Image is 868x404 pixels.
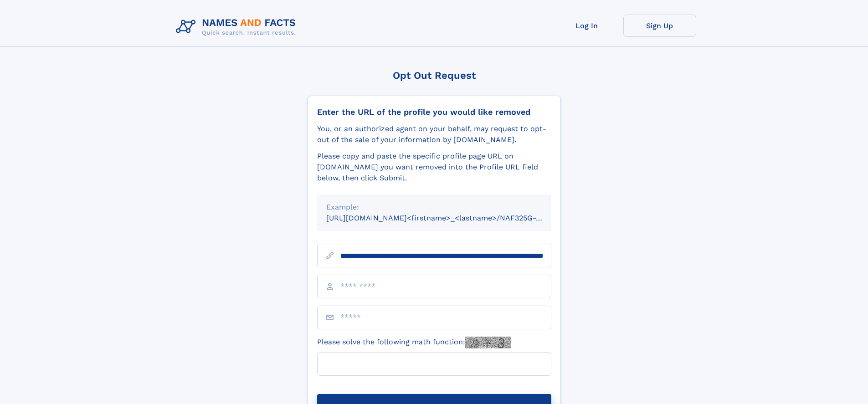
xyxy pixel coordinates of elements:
[623,15,696,37] a: Sign Up
[172,15,303,39] img: Logo Names and Facts
[326,202,542,213] div: Example:
[308,70,561,81] div: Opt Out Request
[326,214,569,222] small: [URL][DOMAIN_NAME]<firstname>_<lastname>/NAF325G-xxxxxxxx
[550,15,623,37] a: Log In
[317,151,551,184] div: Please copy and paste the specific profile page URL on [DOMAIN_NAME] you want removed into the Pr...
[317,107,551,117] div: Enter the URL of the profile you would like removed
[317,337,511,348] label: Please solve the following math function:
[317,123,551,145] div: You, or an authorized agent on your behalf, may request to opt-out of the sale of your informatio...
